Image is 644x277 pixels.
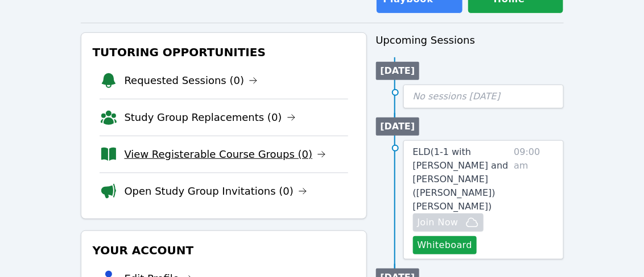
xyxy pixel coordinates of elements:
[125,146,327,162] a: View Registerable Course Groups (0)
[418,216,459,229] span: Join Now
[125,183,308,199] a: Open Study Group Invitations (0)
[376,32,564,48] h3: Upcoming Sessions
[90,240,357,261] h3: Your Account
[90,42,357,62] h3: Tutoring Opportunities
[413,236,477,254] button: Whiteboard
[125,73,258,89] a: Requested Sessions (0)
[376,62,420,80] li: [DATE]
[376,117,420,136] li: [DATE]
[413,145,510,213] a: ELD(1-1 with [PERSON_NAME] and [PERSON_NAME] ([PERSON_NAME]) [PERSON_NAME])
[413,146,509,212] span: ELD ( 1-1 with [PERSON_NAME] and [PERSON_NAME] ([PERSON_NAME]) [PERSON_NAME] )
[413,91,501,102] span: No sessions [DATE]
[413,213,484,232] button: Join Now
[125,110,296,125] a: Study Group Replacements (0)
[514,145,554,254] span: 09:00 am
